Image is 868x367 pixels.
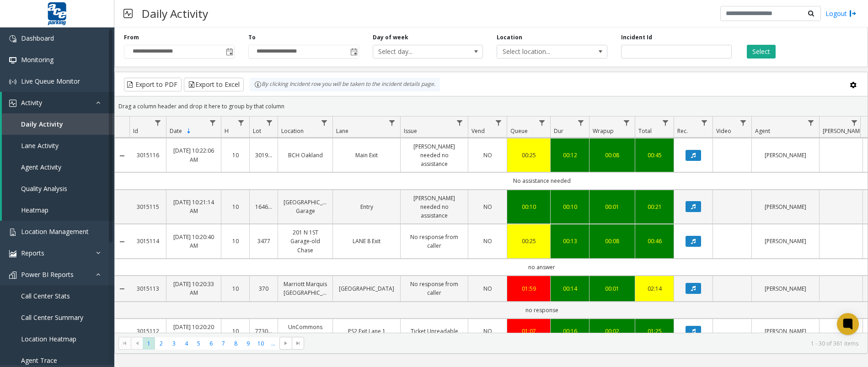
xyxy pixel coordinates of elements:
[9,35,16,43] img: 'icon'
[472,127,485,135] span: Vend
[513,327,545,335] div: 01:07
[757,237,814,245] a: [PERSON_NAME]
[757,327,814,335] a: [PERSON_NAME]
[9,271,16,279] img: 'icon'
[170,127,182,135] span: Date
[513,284,545,293] div: 01:59
[115,285,129,293] a: Collapse Details
[554,127,563,135] span: Dur
[227,237,244,245] a: 10
[152,117,164,129] a: Id Filter Menu
[2,156,114,178] a: Agent Activity
[21,227,89,236] span: Location Management
[595,284,629,293] a: 00:01
[556,151,584,160] div: 00:12
[242,337,254,350] span: Page 9
[474,151,501,160] a: NO
[454,117,466,129] a: Issue Filter Menu
[172,146,215,164] a: [DATE] 10:22:06 AM
[556,202,584,211] a: 00:10
[284,198,327,215] a: [GEOGRAPHIC_DATA] Garage
[310,340,858,347] kendo-pager-info: 1 - 30 of 361 items
[205,337,217,350] span: Page 6
[595,151,629,160] a: 00:08
[757,202,814,211] a: [PERSON_NAME]
[338,237,395,245] a: LANE 8 Exit
[595,327,629,335] a: 00:02
[135,284,161,293] a: 3015113
[659,117,672,129] a: Total Filter Menu
[292,337,304,350] span: Go to the last page
[227,151,244,160] a: 10
[115,152,129,160] a: Collapse Details
[373,33,408,42] label: Day of week
[556,327,584,335] a: 00:16
[9,250,16,257] img: 'icon'
[595,202,629,211] a: 00:01
[621,33,652,42] label: Incident Id
[513,151,545,160] a: 00:25
[155,337,167,350] span: Page 2
[474,237,501,245] a: NO
[641,327,668,335] a: 01:25
[575,117,587,129] a: Dur Filter Menu
[698,117,711,129] a: Rec. Filter Menu
[21,141,59,150] span: Lane Activity
[849,9,857,18] img: logout
[638,127,652,135] span: Total
[21,34,54,43] span: Dashboard
[184,78,244,91] button: Export to Excel
[115,117,868,333] div: Data table
[483,285,492,293] span: NO
[21,163,61,171] span: Agent Activity
[21,270,74,279] span: Power BI Reports
[21,292,70,300] span: Call Center Stats
[483,327,492,335] span: NO
[255,237,272,245] a: 3477
[9,78,16,85] img: 'icon'
[123,2,133,25] img: pageIcon
[336,127,348,135] span: Lane
[595,237,629,245] a: 00:08
[115,98,868,114] div: Drag a column header and drop it here to group by that column
[825,9,857,18] a: Logout
[124,33,139,42] label: From
[823,127,864,135] span: [PERSON_NAME]
[254,81,262,88] img: infoIcon.svg
[2,135,114,156] a: Lane Activity
[641,284,668,293] a: 02:14
[21,313,83,322] span: Call Center Summary
[641,237,668,245] a: 00:46
[348,45,359,58] span: Toggle popup
[255,284,272,293] a: 370
[641,151,668,160] div: 00:45
[386,117,398,129] a: Lane Filter Menu
[137,2,213,25] h3: Daily Activity
[406,327,462,335] a: Ticket Unreadable
[172,280,215,297] a: [DATE] 10:20:33 AM
[483,203,492,211] span: NO
[227,202,244,211] a: 10
[135,237,161,245] a: 3015114
[284,323,327,340] a: UnCommons [GEOGRAPHIC_DATA]
[9,229,16,236] img: 'icon'
[2,113,114,135] a: Daily Activity
[536,117,548,129] a: Queue Filter Menu
[2,92,114,113] a: Activity
[143,337,155,350] span: Page 1
[172,198,215,215] a: [DATE] 10:21:14 AM
[556,284,584,293] a: 00:14
[9,100,16,107] img: 'icon'
[284,228,327,255] a: 201 N 1ST Garage-old Chase
[513,202,545,211] a: 00:10
[757,151,814,160] a: [PERSON_NAME]
[510,127,528,135] span: Queue
[168,337,180,350] span: Page 3
[207,117,219,129] a: Date Filter Menu
[217,337,230,350] span: Page 7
